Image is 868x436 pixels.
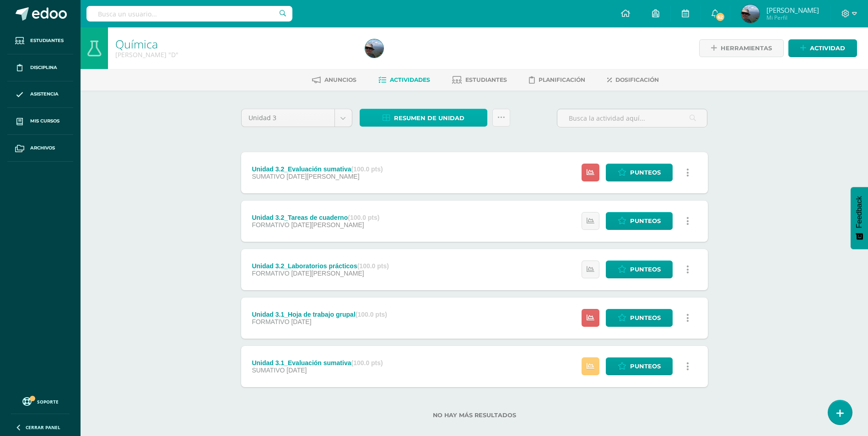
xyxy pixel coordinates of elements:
span: [DATE][PERSON_NAME] [291,221,364,229]
span: Anuncios [324,76,356,83]
a: Herramientas [699,39,784,57]
strong: (100.0 pts) [357,262,389,270]
span: FORMATIVO [252,270,289,277]
span: [DATE][PERSON_NAME] [286,173,359,180]
span: Punteos [630,309,661,326]
a: Punteos [606,212,673,230]
a: Anuncios [312,73,356,87]
a: Asistencia [7,81,73,108]
input: Busca un usuario... [86,6,292,21]
img: e57d4945eb58c8e9487f3e3570aa7150.png [741,5,760,23]
a: Planificación [529,73,585,87]
a: Resumen de unidad [360,109,487,127]
span: Planificación [539,76,585,83]
strong: (100.0 pts) [351,359,383,367]
a: Actividad [788,39,857,57]
span: Punteos [630,213,661,229]
span: Feedback [855,196,863,228]
span: SUMATIVO [252,173,285,180]
strong: (100.0 pts) [351,165,383,173]
span: [DATE] [286,367,307,374]
div: Unidad 3.2_Evaluación sumativa [252,165,383,173]
span: Cerrar panel [26,424,60,431]
span: Estudiantes [465,76,507,83]
input: Busca la actividad aquí... [557,109,707,127]
label: No hay más resultados [241,412,708,419]
span: Dosificación [615,76,659,83]
span: Archivos [30,144,55,152]
span: Disciplina [30,64,57,71]
a: Soporte [11,395,70,407]
a: Mis cursos [7,108,73,135]
span: Soporte [37,399,59,405]
span: 62 [715,12,725,22]
span: Mi Perfil [766,14,819,21]
strong: (100.0 pts) [356,311,387,318]
a: Dosificación [607,73,659,87]
div: Unidad 3.2_Laboratorios prácticos [252,262,389,270]
button: Feedback - Mostrar encuesta [851,187,868,249]
span: Mis cursos [30,117,59,125]
div: Unidad 3.2_Tareas de cuaderno [252,214,379,221]
span: Actividades [390,76,430,83]
span: [PERSON_NAME] [766,5,819,15]
h1: Química [115,37,354,50]
a: Punteos [606,309,673,327]
a: Estudiantes [7,27,73,54]
a: Punteos [606,357,673,375]
img: e57d4945eb58c8e9487f3e3570aa7150.png [365,39,383,58]
span: FORMATIVO [252,318,289,325]
a: Estudiantes [452,73,507,87]
div: Unidad 3.1_Hoja de trabajo grupal [252,311,387,318]
a: Química [115,36,158,52]
span: Unidad 3 [248,109,328,127]
span: Asistencia [30,90,59,98]
a: Punteos [606,261,673,278]
a: Archivos [7,135,73,162]
span: Herramientas [721,40,772,57]
span: Resumen de unidad [394,110,464,127]
span: FORMATIVO [252,221,289,229]
div: Unidad 3.1_Evaluación sumativa [252,359,383,367]
span: Estudiantes [30,37,64,44]
span: Punteos [630,261,661,278]
span: Actividad [810,40,845,57]
a: Actividades [378,73,430,87]
span: SUMATIVO [252,367,285,374]
a: Unidad 3 [242,109,352,127]
span: [DATE] [291,318,311,325]
span: [DATE][PERSON_NAME] [291,270,364,277]
span: Punteos [630,358,661,375]
a: Punteos [606,164,673,181]
strong: (100.0 pts) [348,214,379,221]
span: Punteos [630,164,661,181]
div: Quinto Bachillerato 'D' [115,50,354,59]
a: Disciplina [7,54,73,81]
